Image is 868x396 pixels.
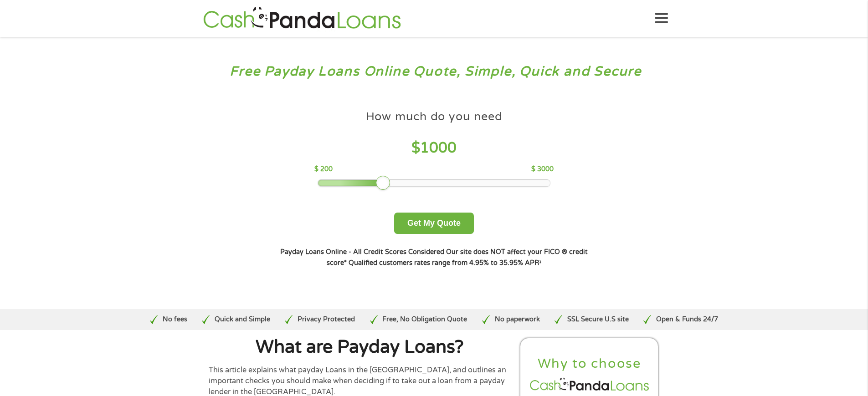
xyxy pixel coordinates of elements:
p: $ 3000 [531,164,554,174]
p: No paperwork [495,315,540,325]
span: 1000 [420,139,457,157]
img: GetLoanNow Logo [200,5,404,31]
h2: Why to choose [528,355,651,372]
p: SSL Secure U.S site [567,315,629,325]
button: Get My Quote [394,213,474,234]
h4: $ [314,139,554,157]
p: Quick and Simple [215,315,270,325]
strong: Qualified customers rates range from 4.95% to 35.95% APR¹ [349,259,541,267]
p: Privacy Protected [298,315,355,325]
strong: Payday Loans Online - All Credit Scores Considered [280,248,444,256]
strong: Our site does NOT affect your FICO ® credit score* [327,248,588,267]
h4: How much do you need [366,109,503,124]
h1: What are Payday Loans? [209,338,511,356]
p: Open & Funds 24/7 [656,315,718,325]
h3: Free Payday Loans Online Quote, Simple, Quick and Secure [26,63,842,80]
p: Free, No Obligation Quote [382,315,467,325]
p: No fees [163,315,187,325]
p: $ 200 [314,164,333,174]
